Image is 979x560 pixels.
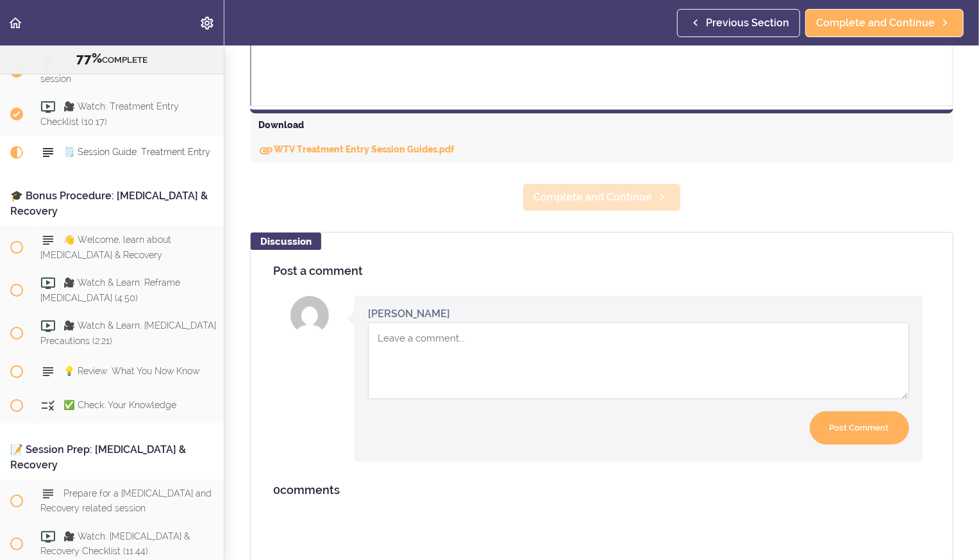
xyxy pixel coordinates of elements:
span: ✅ Check: Your Knowledge [63,400,176,410]
span: Complete and Continue [533,190,652,205]
input: Post Comment [810,411,909,445]
span: 🎥 Watch: [MEDICAL_DATA] & Recovery Checklist (11:44) [40,531,190,556]
span: 77% [76,51,102,66]
a: Previous Section [677,9,800,37]
span: Complete and Continue [816,15,935,31]
svg: Settings Menu [199,15,215,31]
span: 🎥 Watch: Treatment Entry Checklist (10:17) [40,102,179,127]
a: DownloadWTV Treatment Entry Session Guides.pdf [258,144,455,154]
span: 🎥 Watch & Learn: Reframe [MEDICAL_DATA] (4:50) [40,278,180,303]
span: 🗒️ Session Guide: Treatment Entry [63,147,210,158]
span: 🎥 Watch & Learn: [MEDICAL_DATA] Precautions (2:21) [40,320,216,345]
a: Complete and Continue [805,9,964,37]
span: 💡 Review: What You Now Know [63,366,199,376]
textarea: Comment box [368,322,909,399]
div: COMPLETE [16,51,208,67]
span: 👋 Welcome, learn about [MEDICAL_DATA] & Recovery [40,235,171,260]
img: Sasha Branch [290,296,329,334]
span: Prepare for a [MEDICAL_DATA] and Recovery related session [40,488,212,513]
svg: Download [258,143,274,158]
h4: comments [273,484,930,497]
h4: Post a comment [273,265,930,277]
div: Discussion [251,233,321,250]
svg: Back to course curriculum [8,15,23,31]
div: [PERSON_NAME] [368,306,450,321]
span: 0 [273,483,280,497]
div: Download [250,113,953,138]
span: Previous Section [706,15,789,31]
span: 👋 Prepare for the Treatment Entry session [40,59,213,84]
a: Complete and Continue [523,183,681,211]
